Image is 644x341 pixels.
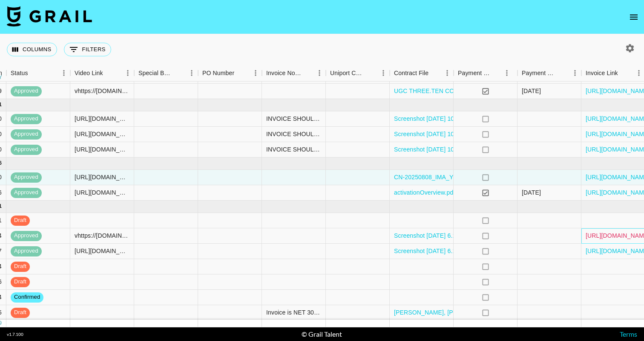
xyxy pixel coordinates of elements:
div: vhttps://www.instagram.com/p/DOMioE_kkSx/ [75,231,129,240]
div: Invoice Link [586,65,618,82]
button: Menu [313,67,326,79]
span: draft [11,278,30,286]
div: Invoice Notes [266,65,301,82]
button: Sort [491,67,503,79]
a: [PERSON_NAME], [PERSON_NAME]’s Daughter Contract [DATE].docx.pdf [394,308,599,317]
div: https://www.tiktok.com/@itsbriwoo/video/7527046554776096055?lang=en [75,114,129,123]
button: Sort [557,67,569,79]
button: Menu [377,67,390,79]
div: PO Number [202,65,234,82]
div: Payment Sent Date [522,65,557,82]
div: vhttps://www.instagram.com/p/DL1AKPXtq7c/ [75,87,129,95]
span: draft [11,309,30,317]
button: Sort [618,67,630,79]
div: https://www.tiktok.com/@itsbriwoo/video/7528051896947412279?lang=en [75,130,129,138]
a: Screenshot [DATE] 10.26.26 AM.png [394,114,493,123]
div: v 1.7.100 [7,332,23,337]
button: Select columns [7,43,57,56]
div: Video Link [70,65,134,82]
div: Contract File [394,65,428,82]
span: draft [11,216,30,224]
a: Screenshot [DATE] 10.58.57 AM.png [394,130,493,138]
div: Status [6,65,70,82]
div: Status [11,65,28,82]
button: Menu [569,67,581,79]
span: approved [11,189,42,197]
div: INVOICE SHOULD BE DUE BY SECOND WEEK OF SEPTEMBER. Depositor's name should be FOURCOMPANY CO., LT... [266,130,321,138]
div: Payment Sent [454,65,517,82]
button: Sort [428,67,440,79]
button: Sort [365,67,377,79]
span: approved [11,232,42,240]
div: https://www.instagram.com/p/DNmLjQuu-rv/?img_index=1 [75,188,129,197]
div: 7/23/2025 [522,87,541,95]
div: Special Booking Type [134,65,198,82]
span: confirmed [11,293,43,301]
div: Special Booking Type [138,65,173,82]
div: https://www.tiktok.com/@tr3__magnum/video/7541842947080326413?_t=ZT-8z7iyRXFTUT&_r=1 [75,173,129,181]
a: UGC THREE.TEN CONTRACT FOR @BRIWOO-2.pdf [394,87,542,95]
span: approved [11,87,42,95]
span: approved [11,247,42,255]
a: activationOverview.pdf [394,188,455,197]
div: Contract File [390,65,454,82]
button: Show filters [64,43,111,56]
button: Menu [57,67,70,79]
span: approved [11,115,42,123]
div: Payment Sent Date [517,65,581,82]
div: Payment Sent [458,65,491,82]
a: Screenshot [DATE] 6.11.52 PM.png [394,231,489,240]
button: Sort [28,67,40,79]
button: Sort [301,67,313,79]
button: Menu [185,67,198,79]
div: INVOICE SHOULD BE DUE BY SECOND WEEK OF SEPTEMBER. Depositor's name should be FOURCOMPANY CO., LT... [266,145,321,154]
div: Invoice Notes [262,65,326,82]
div: INVOICE SHOULD BE DUE BY SECOND WEEK OF SEPTEMBER. Depositor's name should be FOURCOMPANY CO., LT... [266,114,321,123]
button: Menu [500,67,513,79]
div: https://www.tiktok.com/@itsbriwoo/video/7529542237714189623?lang=en [75,145,129,154]
button: Sort [173,67,185,79]
div: Uniport Contact Email [330,65,365,82]
button: Menu [249,67,262,79]
div: © Grail Talent [302,330,342,338]
div: 9/6/2025 [522,188,541,197]
span: approved [11,130,42,138]
button: open drawer [625,9,642,26]
a: Terms [620,330,637,338]
span: draft [11,262,30,271]
a: CN-20250808_IMA_Youdao and tr3__magnum_DunkCityDynasty (1).pdf [394,173,590,181]
div: Video Link [75,65,103,82]
button: Sort [234,67,246,79]
div: Invoice is NET 30, should be sent to lleget@dermablend.com with aya@social-intellect.com CC'd [266,308,321,317]
div: Uniport Contact Email [326,65,390,82]
div: https://www.tiktok.com/@sunshine.locd/video/7546359244585504014?is_from_webapp=1&sender_device=pc... [75,247,129,255]
a: Screenshot [DATE] 6.11.52 PM.png [394,247,489,255]
button: Menu [121,67,134,79]
div: PO Number [198,65,262,82]
span: approved [11,146,42,154]
button: Menu [441,67,454,79]
a: Screenshot [DATE] 10.58.57 AM.png [394,145,493,154]
button: Sort [103,67,115,79]
img: Grail Talent [7,6,92,26]
span: approved [11,173,42,181]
